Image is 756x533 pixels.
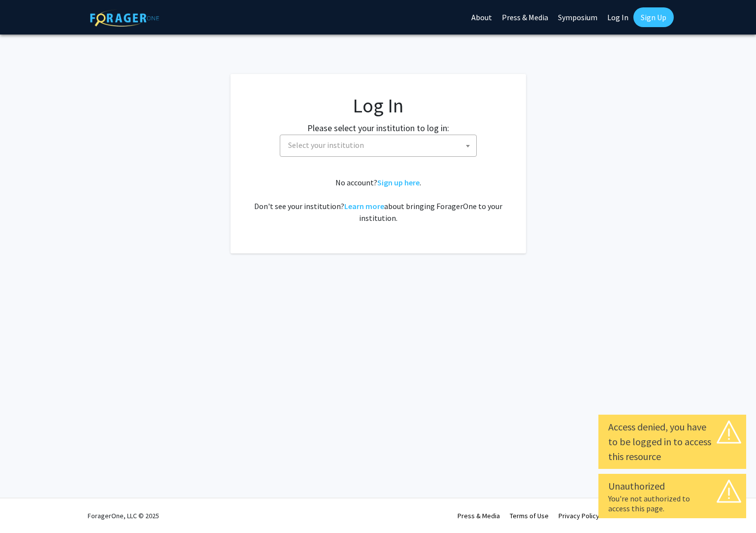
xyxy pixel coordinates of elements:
[288,140,364,150] span: Select your institution
[608,479,736,494] div: Unauthorized
[608,494,736,513] div: You're not authorized to access this page.
[608,420,736,464] div: Access denied, you have to be logged in to access this resource
[344,201,384,211] a: Learn more about bringing ForagerOne to your institution
[633,7,674,27] a: Sign Up
[284,135,476,155] span: Select your institution
[250,177,506,224] div: No account? . Don't see your institution? about bringing ForagerOne to your institution.
[458,511,500,520] a: Press & Media
[90,9,159,27] img: ForagerOne Logo
[88,498,159,533] div: ForagerOne, LLC © 2025
[559,511,599,520] a: Privacy Policy
[510,511,549,520] a: Terms of Use
[377,178,420,187] a: Sign up here
[307,121,449,135] label: Please select your institution to log in:
[280,135,477,157] span: Select your institution
[250,94,506,117] h1: Log In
